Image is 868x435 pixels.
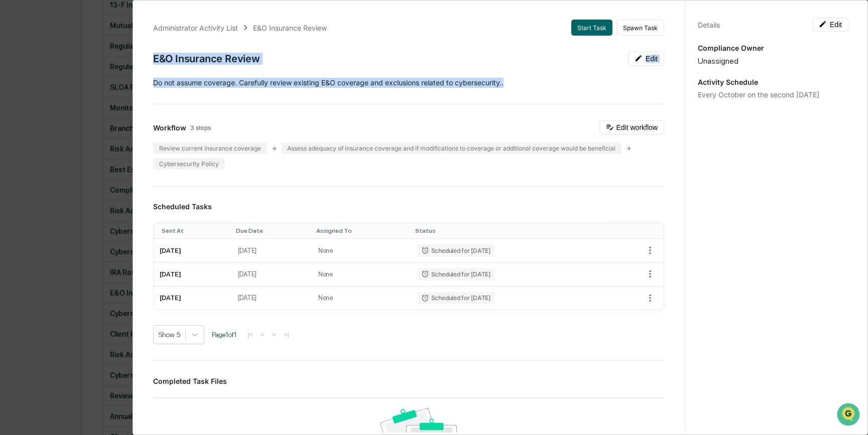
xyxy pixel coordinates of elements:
div: Administrator Activity List [153,24,238,32]
button: Start Task [571,20,612,36]
button: Edit [628,52,664,66]
button: < [258,330,268,339]
td: [DATE] [154,262,232,286]
div: Cybersecurity Policy [153,158,225,170]
span: 3 steps [190,124,211,131]
div: Scheduled for [DATE] [417,292,494,304]
td: [DATE] [154,239,232,262]
td: [DATE] [154,286,232,310]
button: >| [281,330,292,339]
button: Edit workflow [599,120,664,134]
a: 🔎Data Lookup [6,141,67,160]
div: Assess adequacy of insurance coverage and if modifications to coverage or additional coverage wou... [281,142,622,154]
span: Workflow [153,123,186,132]
div: Details [698,21,720,29]
p: Compliance Owner [698,44,848,52]
div: E&O Insurance Review [253,24,327,32]
div: Every October on the second [DATE] [698,90,848,99]
div: Toggle SortBy [236,227,308,234]
div: Toggle SortBy [316,227,407,234]
div: Unassigned [698,56,848,66]
p: Do not assume coverage. Carefully review existing E&O coverage and exclusions related to cybersec... [153,78,664,88]
div: E&O Insurance Review [153,53,260,65]
iframe: Open customer support [836,402,863,429]
span: Data Lookup [20,146,63,156]
td: [DATE] [232,262,312,286]
td: None [312,262,411,286]
a: 🗄️Attestations [69,122,129,140]
div: We're available if you need us! [34,87,127,95]
div: 🔎 [10,147,18,155]
button: Start new chat [171,80,183,92]
div: Scheduled for [DATE] [417,244,494,256]
div: 🖐️ [10,127,18,135]
button: > [269,330,279,339]
a: Powered byPylon [71,170,121,178]
p: How can we help? [10,21,183,37]
div: Toggle SortBy [415,227,601,234]
h3: Completed Task Files [153,377,664,385]
div: Review current insurance coverage [153,142,267,154]
span: Page 1 of 1 [212,331,237,339]
button: Edit [812,18,848,32]
button: |< [244,330,256,339]
img: 1746055101610-c473b297-6a78-478c-a979-82029cc54cd1 [10,77,28,95]
div: Start new chat [34,77,165,87]
span: Attestations [83,126,125,136]
td: None [312,239,411,262]
div: Toggle SortBy [162,227,228,234]
p: Activity Schedule [698,78,848,86]
span: Preclearance [20,126,65,136]
div: 🗄️ [73,127,81,135]
button: Spawn Task [616,20,664,36]
span: Pylon [100,170,121,178]
td: [DATE] [232,286,312,310]
td: None [312,286,411,310]
td: [DATE] [232,239,312,262]
h3: Scheduled Tasks [153,202,664,211]
a: 🖐️Preclearance [6,122,69,140]
div: Scheduled for [DATE] [417,268,494,280]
